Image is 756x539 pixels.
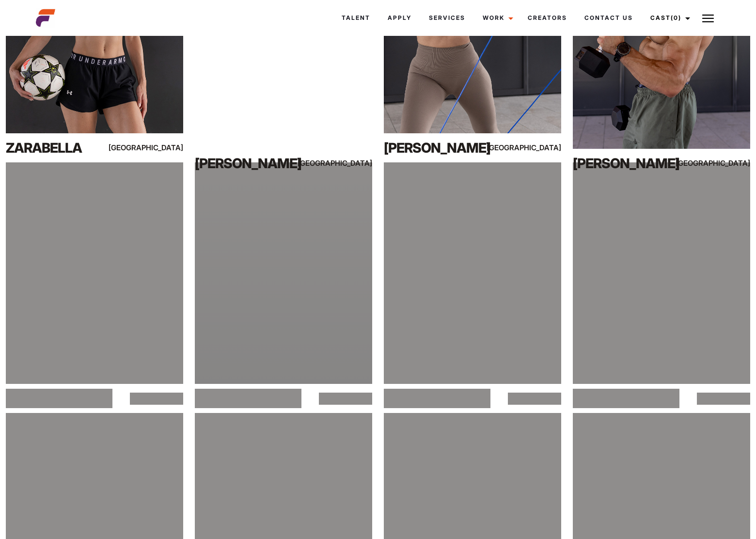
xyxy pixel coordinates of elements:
[697,157,750,169] div: [GEOGRAPHIC_DATA]
[642,5,696,31] a: Cast(0)
[36,8,55,28] img: cropped-aefm-brand-fav-22-square.png
[474,5,519,31] a: Work
[508,142,561,154] div: [GEOGRAPHIC_DATA]
[576,5,642,31] a: Contact Us
[379,5,420,31] a: Apply
[195,154,301,173] div: [PERSON_NAME]
[384,138,490,158] div: [PERSON_NAME]
[671,14,681,21] span: (0)
[333,5,379,31] a: Talent
[702,13,714,24] img: Burger icon
[519,5,576,31] a: Creators
[420,5,474,31] a: Services
[319,157,372,169] div: [GEOGRAPHIC_DATA]
[130,142,183,154] div: [GEOGRAPHIC_DATA]
[573,154,679,173] div: [PERSON_NAME]
[6,138,112,158] div: Zarabella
